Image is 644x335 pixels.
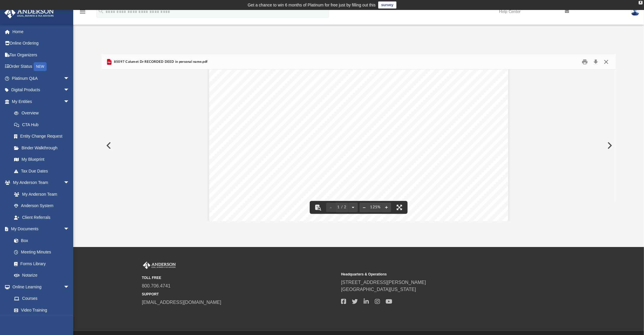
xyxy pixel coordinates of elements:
a: My Documentsarrow_drop_down [4,223,75,235]
a: My Anderson Teamarrow_drop_down [4,177,75,189]
a: Courses [8,293,75,304]
button: Previous File [102,137,115,154]
button: Toggle findbar [311,201,324,214]
a: 800.706.4741 [142,283,171,288]
img: Anderson Advisors Platinum Portal [3,7,56,18]
a: Platinum Q&Aarrow_drop_down [4,72,78,84]
small: Headquarters & Operations [341,272,536,277]
div: File preview [102,70,615,221]
small: TOLL FREE [142,275,337,280]
a: Entity Change Request [8,131,78,142]
img: Anderson Advisors Platinum Portal [142,262,177,269]
a: Video Training [8,304,72,316]
a: CTA Hub [8,119,78,131]
span: arrow_drop_down [64,223,75,235]
a: My Anderson Team [8,188,72,200]
div: Get a chance to win 6 months of Platinum for free just by filling out this [248,1,376,9]
a: Client Referrals [8,212,75,223]
a: Digital Productsarrow_drop_down [4,84,78,96]
img: User Pic [631,7,640,16]
span: arrow_drop_down [64,177,75,189]
a: My Blueprint [8,154,75,165]
button: Close [601,57,611,66]
a: Anderson System [8,200,75,212]
button: Print [579,57,591,66]
div: close [639,1,643,4]
button: Enter fullscreen [393,201,406,214]
a: Order StatusNEW [4,61,78,73]
span: 85097 Calumet Dr RECORDED DEED in personal name.pdf [113,59,208,65]
button: Next page [348,201,358,214]
span: arrow_drop_down [64,281,75,293]
a: Forms Library [8,258,72,270]
a: [STREET_ADDRESS][PERSON_NAME] [341,280,426,285]
button: Download [591,57,601,66]
a: menu [79,11,86,15]
a: Tax Organizers [4,49,78,61]
span: arrow_drop_down [64,84,75,96]
a: Online Ordering [4,38,78,49]
span: arrow_drop_down [64,72,75,84]
small: SUPPORT [142,292,337,297]
a: Tax Due Dates [8,165,78,177]
button: Next File [603,137,616,154]
a: survey [378,1,396,9]
a: [EMAIL_ADDRESS][DOMAIN_NAME] [142,300,221,305]
a: [GEOGRAPHIC_DATA][US_STATE] [341,287,416,292]
button: 1 / 2 [335,201,348,214]
a: Online Learningarrow_drop_down [4,281,75,293]
a: My Entitiesarrow_drop_down [4,96,78,107]
button: Zoom out [360,201,369,214]
div: Document Viewer [102,70,615,221]
div: Preview [102,54,615,221]
i: search [98,8,104,14]
div: NEW [34,62,47,71]
a: Meeting Minutes [8,246,75,258]
span: arrow_drop_down [64,96,75,108]
a: Overview [8,107,78,119]
a: Home [4,26,78,38]
div: Current zoom level [369,205,382,209]
a: Binder Walkthrough [8,142,78,154]
a: Box [8,235,72,246]
span: 1 / 2 [335,205,348,209]
button: Zoom in [382,201,391,214]
a: Notarize [8,270,75,281]
i: menu [79,8,86,15]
